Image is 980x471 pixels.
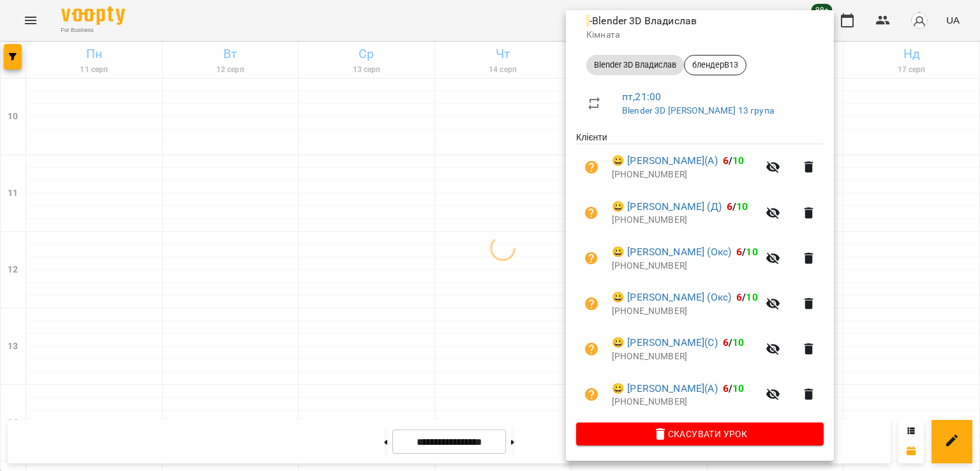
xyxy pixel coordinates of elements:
button: Скасувати Урок [576,422,824,445]
span: - Blender 3D Владислав [586,15,699,27]
button: Візит ще не сплачено. Додати оплату? [576,243,607,274]
ul: Клієнти [576,131,824,422]
a: 😀 [PERSON_NAME] (Окс) [612,290,731,305]
a: Blender 3D [PERSON_NAME] 13 група [622,105,774,116]
p: [PHONE_NUMBER] [612,350,758,363]
button: Візит ще не сплачено. Додати оплату? [576,334,607,364]
button: Візит ще не сплачено. Додати оплату? [576,198,607,228]
span: Blender 3D Владислав [586,59,684,71]
span: 6 [727,200,732,213]
b: / [736,291,758,303]
p: [PHONE_NUMBER] [612,214,758,227]
b: / [736,246,758,258]
b: / [723,154,745,167]
span: 10 [736,200,748,213]
p: [PHONE_NUMBER] [612,168,758,181]
a: 😀 [PERSON_NAME](С) [612,335,718,350]
b: / [727,200,748,213]
div: блендерВ13 [684,55,746,75]
span: 6 [723,382,729,394]
span: 10 [732,336,744,348]
b: / [723,336,745,348]
button: Візит ще не сплачено. Додати оплату? [576,288,607,319]
a: 😀 [PERSON_NAME](А) [612,381,718,396]
a: пт , 21:00 [622,91,661,103]
p: [PHONE_NUMBER] [612,305,758,318]
button: Візит ще не сплачено. Додати оплату? [576,152,607,183]
a: 😀 [PERSON_NAME] (Окс) [612,244,731,260]
span: 6 [736,291,742,303]
span: 10 [746,246,757,258]
b: / [723,382,745,394]
p: Кімната [586,29,813,41]
p: [PHONE_NUMBER] [612,396,758,408]
span: 10 [732,382,744,394]
span: 10 [732,154,744,167]
button: Візит ще не сплачено. Додати оплату? [576,379,607,410]
span: Скасувати Урок [586,426,813,442]
span: 6 [736,246,742,258]
span: блендерВ13 [685,59,746,71]
span: 10 [746,291,757,303]
span: 6 [723,336,729,348]
span: 6 [723,154,729,167]
p: [PHONE_NUMBER] [612,260,758,273]
a: 😀 [PERSON_NAME] (Д) [612,199,722,214]
a: 😀 [PERSON_NAME](А) [612,153,718,168]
